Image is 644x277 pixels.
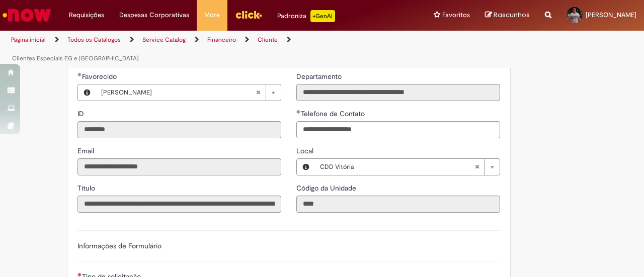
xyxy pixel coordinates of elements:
span: [PERSON_NAME] [586,11,636,19]
span: Somente leitura - Código da Unidade [296,183,358,193]
a: Rascunhos [485,11,530,20]
input: Email [77,158,281,175]
span: Favoritos [442,10,470,20]
label: Somente leitura - Título [77,183,97,193]
img: click_logo_yellow_360x200.png [235,7,262,22]
a: Service Catalog [142,36,186,44]
span: Despesas Corporativas [119,10,189,20]
ul: Trilhas de página [8,31,422,68]
span: Somente leitura - Departamento [296,72,344,81]
a: [PERSON_NAME]Limpar campo Favorecido [96,84,281,101]
button: Favorecido, Visualizar este registro Dener Carlos Rodrigues Coelho [78,84,96,101]
label: Somente leitura - Código da Unidade [296,183,358,193]
a: Todos os Catálogos [67,36,121,44]
label: Somente leitura - Departamento [296,71,344,81]
span: Necessários - Favorecido [82,72,119,81]
a: Página inicial [11,36,46,44]
input: Telefone de Contato [296,121,500,138]
label: Somente leitura - Email [77,146,96,156]
span: CDD Vitória [320,159,474,175]
img: ServiceNow [1,5,53,25]
span: Necessários [77,272,82,276]
span: Somente leitura - ID [77,109,86,118]
span: Obrigatório Preenchido [77,72,82,76]
label: Informações de Formulário [77,241,162,250]
input: Código da Unidade [296,196,500,213]
div: Padroniza [277,10,335,22]
a: CDD VitóriaLimpar campo Local [315,159,500,175]
a: Financeiro [207,36,236,44]
input: ID [77,121,281,138]
span: More [204,10,220,20]
span: Somente leitura - Email [77,146,96,155]
abbr: Limpar campo Favorecido [251,84,266,101]
span: Requisições [69,10,104,20]
span: Local [296,146,315,155]
span: Telefone de Contato [301,109,367,118]
input: Departamento [296,84,500,101]
span: Somente leitura - Título [77,183,97,193]
span: Rascunhos [494,10,530,20]
a: Clientes Especiais EG e [GEOGRAPHIC_DATA] [12,54,138,62]
button: Local, Visualizar este registro CDD Vitória [297,159,315,175]
p: +GenAi [310,10,335,22]
abbr: Limpar campo Local [469,159,485,175]
span: [PERSON_NAME] [101,84,256,101]
label: Somente leitura - ID [77,109,86,119]
a: Cliente [258,36,278,44]
span: Obrigatório Preenchido [296,110,301,114]
input: Título [77,196,281,213]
